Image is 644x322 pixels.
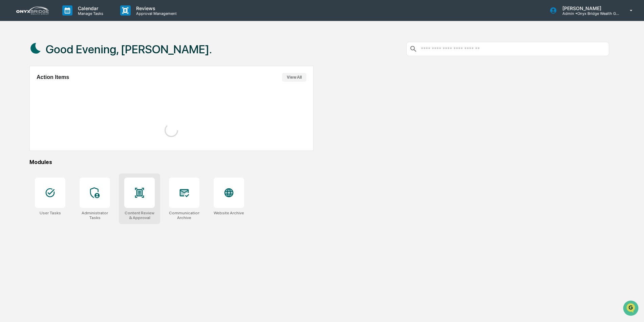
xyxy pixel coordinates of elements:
span: Preclearance [14,85,44,92]
div: Modules [29,159,609,165]
button: Start new chat [115,54,123,62]
h1: Good Evening, [PERSON_NAME]. [46,43,212,56]
div: Content Review & Approval [124,211,155,220]
div: 🔎 [7,99,12,104]
div: Administrator Tasks [80,211,110,220]
a: 🗄️Attestations [46,82,87,95]
p: [PERSON_NAME] [557,5,620,11]
p: Manage Tasks [72,11,107,16]
p: Approval Management [131,11,180,16]
img: 1746055101610-c473b297-6a78-478c-a979-82029cc54cd1 [7,52,19,64]
a: 🔎Data Lookup [4,95,45,107]
span: Data Lookup [14,98,43,105]
a: 🖐️Preclearance [4,82,46,95]
iframe: Open customer support [622,300,641,318]
div: Communications Archive [169,211,199,220]
span: Pylon [67,114,82,119]
div: User Tasks [40,211,61,215]
a: Powered byPylon [48,114,82,119]
div: Website Archive [214,211,244,215]
p: How can we help? [7,14,123,25]
span: Attestations [56,85,84,92]
div: 🖐️ [7,86,12,91]
p: Admin • Onyx Bridge Wealth Group LLC [557,11,620,16]
button: View All [282,73,306,82]
div: Start new chat [23,52,111,58]
p: Calendar [72,5,107,11]
div: 🗄️ [49,86,55,91]
img: logo [16,6,49,15]
div: We're available if you need us! [23,58,86,64]
h2: Action Items [37,74,69,80]
p: Reviews [131,5,180,11]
